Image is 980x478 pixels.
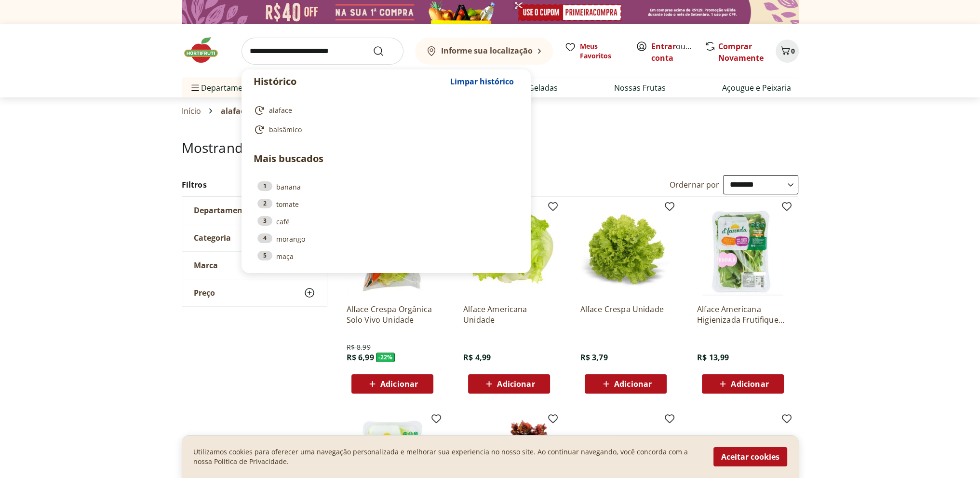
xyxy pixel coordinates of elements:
a: Açougue e Peixaria [722,82,791,94]
input: search [242,38,403,65]
span: R$ 3,79 [580,352,607,363]
a: Entrar [651,41,676,52]
span: R$ 4,99 [463,352,491,363]
h2: Filtros [182,175,327,194]
button: Adicionar [702,374,784,394]
a: Criar conta [651,41,704,63]
span: Adicionar [497,380,535,388]
a: Início [182,107,201,115]
a: 1banana [257,181,515,192]
button: Adicionar [351,374,433,394]
div: 4 [257,233,272,243]
span: ou [651,41,694,64]
button: Informe sua localização [415,38,553,65]
span: R$ 6,99 [347,352,374,363]
span: Categoria [194,233,231,243]
div: 1 [257,181,272,191]
span: Adicionar [380,380,418,388]
span: R$ 8,99 [347,342,371,352]
button: Submit Search [373,45,396,57]
button: Preço [182,279,327,306]
button: Menu [189,76,201,99]
a: Alface Crespa Unidade [580,304,671,325]
label: Ordernar por [670,179,720,190]
a: Meus Favoritos [564,41,624,61]
button: Categoria [182,224,327,251]
img: Alface Crespa Unidade [580,205,671,296]
a: balsâmico [254,124,515,136]
p: Histórico [254,75,445,88]
div: 5 [257,251,272,260]
a: 2tomate [257,199,515,209]
button: Departamento [182,197,327,224]
h1: Mostrando resultados para: [182,140,799,155]
button: Limpar histórico [445,70,519,93]
p: Utilizamos cookies para oferecer uma navegação personalizada e melhorar sua experiencia no nosso ... [193,447,702,466]
span: Limpar histórico [450,78,514,85]
button: Adicionar [468,374,550,394]
span: balsâmico [269,125,302,135]
span: Adicionar [731,380,768,388]
span: 0 [791,46,795,55]
div: 2 [257,199,272,208]
a: Nossas Frutas [614,82,666,94]
b: Informe sua localização [441,45,533,56]
a: alaface [254,105,515,116]
span: Meus Favoritos [580,41,624,61]
span: Marca [194,260,218,270]
a: Alface Crespa Orgânica Solo Vivo Unidade [347,304,438,325]
a: Alface Americana Higienizada Frutifique 160G [697,304,789,325]
a: Alface Americana Unidade [463,304,555,325]
span: Preço [194,288,215,298]
button: Adicionar [585,374,667,394]
span: R$ 13,99 [697,352,729,363]
span: Departamentos [189,76,259,99]
span: alaface [220,107,249,115]
p: Mais buscados [254,151,519,166]
span: - 22 % [376,353,395,362]
button: Marca [182,252,327,279]
a: 5maça [257,251,515,261]
img: Hortifruti [182,36,230,65]
img: Alface Americana Higienizada Frutifique 160G [697,205,789,296]
button: Carrinho [776,40,799,63]
a: 4morango [257,233,515,244]
span: Adicionar [614,380,652,388]
span: alaface [269,106,292,115]
span: Departamento [194,205,251,215]
div: 3 [257,216,272,226]
a: Comprar Novamente [718,41,764,63]
button: Aceitar cookies [713,447,787,466]
a: 3café [257,216,515,227]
